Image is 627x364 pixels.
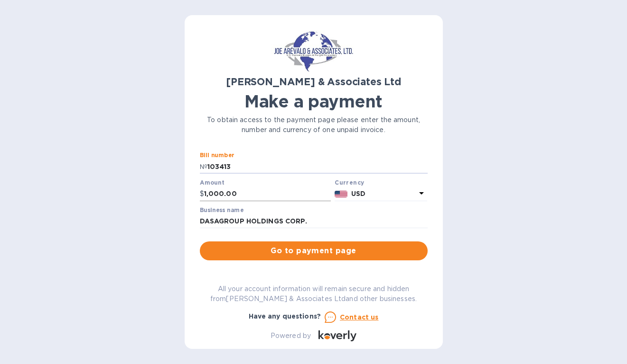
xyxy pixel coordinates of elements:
h1: Make a payment [200,91,428,111]
label: Bill number [200,153,234,159]
b: [PERSON_NAME] & Associates Ltd [226,76,401,88]
b: Currency [335,179,364,186]
u: Contact us [340,313,379,321]
label: Amount [200,180,224,186]
button: Go to payment page [200,241,428,260]
img: USD [335,191,347,197]
p: Powered by [271,331,311,341]
b: USD [351,190,365,197]
p: To obtain access to the payment page please enter the amount, number and currency of one unpaid i... [200,115,428,135]
span: Go to payment page [207,245,420,257]
p: № [200,162,207,172]
p: All your account information will remain secure and hidden from [PERSON_NAME] & Associates Ltd an... [200,284,428,304]
input: Enter business name [200,214,428,229]
input: Enter bill number [207,160,428,174]
b: Have any questions? [249,312,321,320]
p: $ [200,189,204,199]
label: Business name [200,207,243,213]
input: 0.00 [204,187,331,201]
